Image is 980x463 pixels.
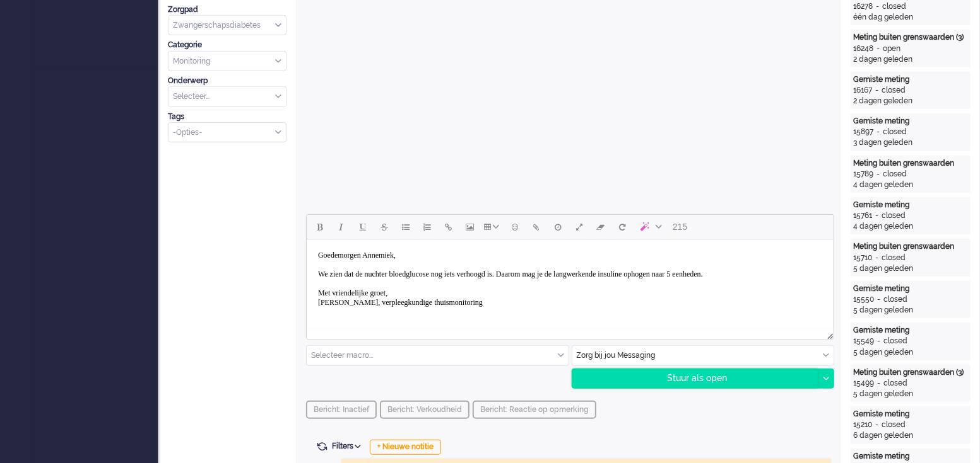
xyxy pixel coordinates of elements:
div: - [872,253,882,263]
div: - [874,336,883,346]
div: 5 dagen geleden [853,305,968,316]
button: Insert/edit link [438,216,459,237]
button: Emoticons [504,216,526,237]
div: - [873,169,883,180]
button: 215 [667,216,693,237]
button: Insert/edit image [459,216,481,237]
div: - [873,127,883,137]
div: - [872,420,882,430]
button: Clear formatting [590,216,611,237]
div: Gemiste meting [853,283,968,294]
div: - [873,1,882,12]
button: Bericht: Inactief [306,401,377,419]
div: closed [883,378,907,389]
div: closed [883,127,907,137]
div: één dag geleden [853,12,968,23]
div: 15897 [853,127,873,137]
div: 16248 [853,43,873,54]
div: Onderwerp [168,76,286,86]
div: 4 dagen geleden [853,221,968,232]
div: Categorie [168,40,286,50]
div: - [874,378,883,389]
div: Select Tags [168,122,286,143]
button: Bericht: Reactie op opmerking [473,401,596,419]
span: Filters [332,442,365,450]
div: 3 dagen geleden [853,137,968,148]
span: 215 [673,222,687,232]
div: 15499 [853,378,874,389]
div: - [872,85,882,96]
button: Bold [309,216,331,237]
div: closed [882,420,906,430]
div: closed [882,1,906,12]
div: 5 dagen geleden [853,389,968,399]
span: Bericht: Verkoudheid [387,405,462,414]
div: 16278 [853,1,873,12]
div: closed [883,169,907,180]
div: 2 dagen geleden [853,96,968,106]
button: Italic [331,216,352,237]
div: Resize [823,328,834,340]
div: Meting buiten grenswaarden [853,158,968,169]
div: 4 dagen geleden [853,180,968,190]
div: 15789 [853,169,873,180]
div: Meting buiten grenswaarden [853,241,968,252]
div: Stuur als open [572,369,818,388]
div: Gemiste meting [853,409,968,420]
div: closed [882,85,906,96]
div: Zorgpad [168,4,286,15]
div: open [883,43,900,54]
span: Bericht: Reactie op opmerking [480,405,589,414]
div: - [874,294,883,305]
button: Delay message [547,216,569,237]
button: Add attachment [526,216,547,237]
button: Numbered list [416,216,438,237]
button: Bullet list [395,216,416,237]
span: Bericht: Inactief [314,405,369,414]
div: + Nieuwe notitie [370,440,441,455]
div: Meting buiten grenswaarden (3) [853,32,968,43]
div: 15549 [853,336,874,346]
button: Strikethrough [374,216,395,237]
button: Bericht: Verkoudheid [380,401,469,419]
div: 15550 [853,294,874,305]
iframe: Rich Text Area [307,239,834,328]
div: closed [882,210,906,221]
button: Reset content [611,216,633,237]
div: Tags [168,111,286,122]
div: 5 dagen geleden [853,263,968,274]
div: closed [883,294,907,305]
div: Gemiste meting [853,451,968,462]
div: Gemiste meting [853,116,968,127]
div: closed [883,336,907,346]
div: 15761 [853,210,872,221]
button: Fullscreen [569,216,590,237]
div: Gemiste meting [853,325,968,336]
div: Gemiste meting [853,74,968,85]
div: 16167 [853,85,872,96]
div: 6 dagen geleden [853,430,968,441]
div: 15210 [853,420,872,430]
div: - [873,43,883,54]
div: 2 dagen geleden [853,54,968,65]
div: 5 dagen geleden [853,347,968,358]
div: Meting buiten grenswaarden (3) [853,367,968,378]
button: Table [481,216,504,237]
button: AI [633,216,667,237]
div: closed [882,253,906,263]
button: Underline [352,216,374,237]
div: 15710 [853,253,872,263]
div: - [872,210,882,221]
div: Gemiste meting [853,200,968,210]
